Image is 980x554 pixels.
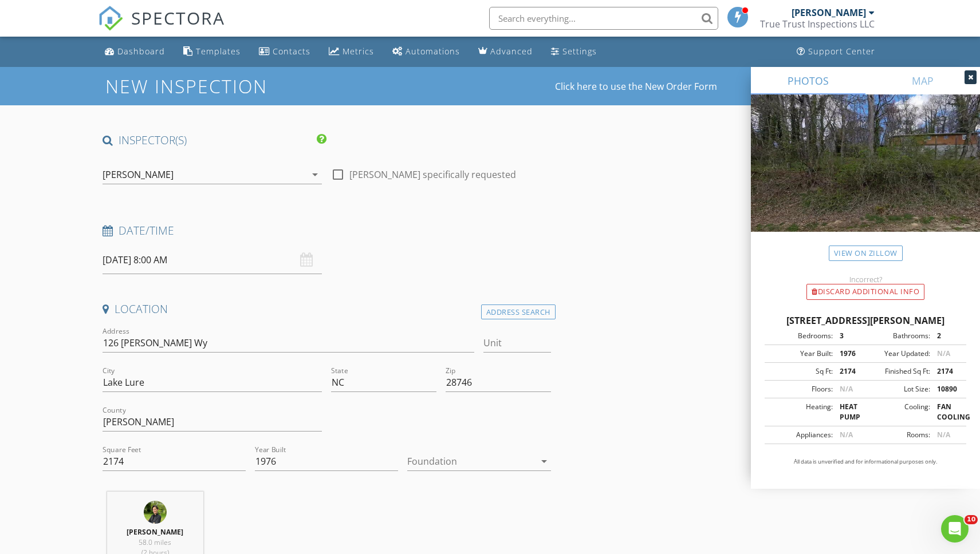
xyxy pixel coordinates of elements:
span: N/A [937,430,950,440]
p: All data is unverified and for informational purposes only. [765,458,966,466]
div: Discard Additional info [806,284,924,300]
img: screen_shot_20230706_at_1.41.05_pm.png [144,501,167,524]
div: 1976 [833,349,865,359]
h4: INSPECTOR(S) [103,133,326,148]
a: View on Zillow [829,246,903,261]
div: Lot Size: [865,384,930,394]
a: MAP [865,67,980,94]
span: N/A [840,430,853,440]
i: arrow_drop_down [537,454,551,468]
h4: Date/Time [103,223,550,238]
div: Year Built: [768,349,833,359]
a: Dashboard [100,41,170,62]
i: arrow_drop_down [308,168,322,181]
a: Click here to use the New Order Form [555,82,717,91]
div: Cooling: [865,402,930,422]
a: SPECTORA [98,15,225,39]
div: True Trust Inspections LLC [760,18,875,30]
strong: [PERSON_NAME] [127,527,183,537]
div: Appliances: [768,430,833,440]
a: Support Center [792,41,880,62]
div: Automations [406,46,460,57]
a: Advanced [474,41,537,62]
span: N/A [937,349,950,358]
div: Contacts [273,46,310,57]
span: SPECTORA [131,6,225,30]
div: Address Search [481,304,556,320]
img: streetview [751,94,980,259]
div: Metrics [343,46,374,57]
span: N/A [840,384,853,394]
div: Sq Ft: [768,366,833,377]
img: The Best Home Inspection Software - Spectora [98,6,123,31]
div: 3 [833,331,865,341]
div: HEAT PUMP [833,402,865,422]
a: Automations (Basic) [388,41,465,62]
a: Templates [179,41,245,62]
div: [PERSON_NAME] [792,7,866,18]
div: Rooms: [865,430,930,440]
a: Settings [546,41,601,62]
div: Bathrooms: [865,331,930,341]
a: Metrics [324,41,379,62]
div: [STREET_ADDRESS][PERSON_NAME] [765,314,966,327]
input: Select date [103,246,322,274]
div: Settings [562,46,597,57]
div: 10890 [930,384,963,394]
div: [PERSON_NAME] [103,169,174,180]
div: 2174 [930,366,963,377]
h1: New Inspection [105,76,359,96]
div: Finished Sq Ft: [865,366,930,377]
div: FAN COOLING [930,402,963,422]
div: 2 [930,331,963,341]
a: Contacts [254,41,315,62]
div: Heating: [768,402,833,422]
div: Dashboard [117,46,165,57]
div: Advanced [490,46,533,57]
iframe: Intercom live chat [941,515,969,543]
a: PHOTOS [751,67,865,94]
div: Bedrooms: [768,331,833,341]
div: Templates [196,46,241,57]
div: Year Updated: [865,349,930,359]
span: 10 [965,515,978,524]
div: Support Center [808,46,875,57]
div: Incorrect? [751,275,980,284]
input: Search everything... [489,7,718,30]
div: Floors: [768,384,833,394]
div: 2174 [833,366,865,377]
label: [PERSON_NAME] specifically requested [349,169,516,180]
span: 58.0 miles [139,537,171,547]
h4: Location [103,302,550,316]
